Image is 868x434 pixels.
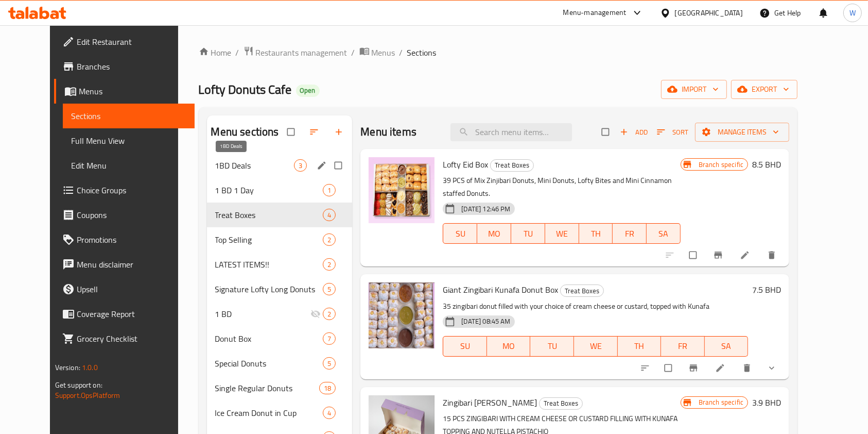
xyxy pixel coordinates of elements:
div: items [323,407,336,419]
span: Menu disclaimer [77,258,187,271]
span: Branch specific [695,397,748,407]
span: SU [447,339,482,354]
button: FR [613,223,647,244]
span: Add [620,126,648,138]
div: 1 BD2 [207,302,353,326]
div: Treat Boxes [490,159,534,172]
a: Coverage Report [54,302,195,326]
span: LATEST ITEMS!! [215,258,323,271]
button: SA [705,336,749,357]
span: MO [491,339,527,354]
button: SU [443,336,487,357]
div: items [323,258,336,271]
button: Add [617,124,650,140]
div: Ice Cream Donut in Cup4 [207,400,353,425]
div: Treat Boxes [560,285,604,297]
button: TU [511,223,545,244]
a: Edit Restaurant [54,29,195,54]
span: Edit Restaurant [77,36,187,48]
button: Manage items [695,123,789,142]
button: TH [618,336,662,357]
span: 7 [323,334,335,344]
span: Select to update [658,358,680,378]
button: delete [760,244,785,266]
span: Lofty Donuts Cafe [199,78,292,101]
button: TH [579,223,613,244]
span: Select section [596,122,617,142]
button: WE [545,223,579,244]
button: TU [530,336,574,357]
span: 18 [320,383,335,393]
span: Get support on: [55,378,102,392]
svg: Show Choices [767,363,777,373]
button: delete [736,357,760,379]
span: SU [447,226,473,241]
li: / [236,46,239,59]
a: Choice Groups [54,178,195,203]
div: items [319,382,336,394]
span: 2 [323,235,335,245]
button: FR [661,336,705,357]
span: TH [583,226,609,241]
span: 3 [294,161,306,171]
h6: 8.5 BHD [752,157,781,172]
svg: Inactive section [310,309,321,319]
span: 1 BD [215,308,311,320]
span: TH [622,339,657,354]
span: Zingibari [PERSON_NAME] [443,395,537,410]
span: [DATE] 12:46 PM [457,204,514,214]
span: 4 [323,408,335,418]
div: Signature Lofty Long Donuts5 [207,277,353,302]
span: 1 BD 1 Day [215,184,323,196]
span: Single Regular Donuts [215,382,320,394]
button: sort-choices [634,357,658,379]
a: Promotions [54,227,195,252]
span: Sort sections [303,121,327,143]
div: 1 BD 1 Day1 [207,178,353,203]
div: items [323,332,336,345]
img: Giant Zingibari Kunafa Donut Box [369,282,435,348]
span: export [739,83,789,96]
span: Version: [55,361,80,374]
button: MO [487,336,531,357]
span: Manage items [703,126,781,139]
a: Support.OpsPlatform [55,389,120,402]
li: / [400,46,403,59]
span: Giant Zingibari Kunafa Donut Box [443,282,558,297]
button: WE [574,336,618,357]
span: Sort items [650,124,695,140]
span: import [669,83,719,96]
div: Donut Box7 [207,326,353,351]
span: SA [709,339,744,354]
span: Donut Box [215,332,323,345]
a: Branches [54,54,195,79]
div: Treat Boxes4 [207,203,353,227]
span: Signature Lofty Long Donuts [215,283,323,295]
a: Edit menu item [715,363,727,373]
a: Menu disclaimer [54,252,195,277]
h2: Menu sections [211,124,279,140]
span: Branches [77,60,187,73]
span: [DATE] 08:45 AM [457,316,514,326]
span: Menus [79,85,187,97]
button: MO [477,223,511,244]
span: Coverage Report [77,308,187,320]
span: Treat Boxes [491,159,533,171]
span: 5 [323,359,335,369]
h6: 7.5 BHD [752,282,781,297]
button: edit [315,159,331,172]
button: SU [443,223,477,244]
button: Add section [327,121,352,143]
button: Sort [654,124,691,140]
span: Ice Cream Donut in Cup [215,407,323,419]
span: 2 [323,260,335,270]
span: Special Donuts [215,357,323,370]
div: Open [296,85,320,97]
span: Promotions [77,233,187,246]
